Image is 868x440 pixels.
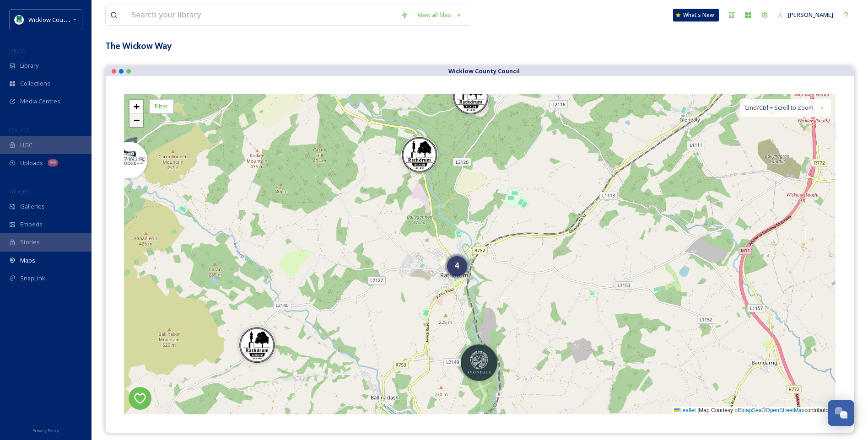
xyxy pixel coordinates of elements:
a: What's New [673,9,719,21]
a: SnapSea [739,407,761,413]
span: Privacy Policy [32,428,59,434]
img: download%20(9).png [15,15,24,24]
span: Galleries [20,202,45,211]
span: WIDGETS [9,188,30,195]
span: − [134,114,140,126]
img: Marker [239,327,275,363]
a: Privacy Policy [32,424,59,435]
a: [PERSON_NAME] [773,6,838,24]
strong: Wicklow County Council [448,67,520,75]
span: Library [20,61,38,70]
div: Filter [149,99,174,114]
div: 99 [48,159,58,166]
input: Search your library [127,5,396,25]
span: + [134,101,140,112]
span: Embeds [20,220,43,229]
span: Uploads [20,159,43,167]
a: Leaflet [674,407,696,413]
h3: The Wickow Way [105,39,854,53]
a: OpenStreetMap [766,407,805,413]
button: Open Chat [828,400,854,426]
span: COLLECT [9,127,29,134]
span: | [697,407,699,413]
span: [PERSON_NAME] [788,11,833,19]
img: Marker [111,142,147,178]
img: Marker [453,78,489,115]
span: Maps [20,256,35,265]
img: Marker [461,344,497,381]
span: MEDIA [9,47,25,54]
img: Marker [401,136,438,173]
span: Wicklow County Council [28,15,93,24]
div: Map Courtesy of © contributors [672,407,836,414]
a: Zoom out [129,113,143,127]
span: Collections [20,79,50,88]
span: Media Centres [20,97,60,106]
span: Cmd/Ctrl + Scroll to Zoom [744,103,814,112]
a: Zoom in [129,100,143,113]
a: View all files [413,6,466,24]
span: SnapLink [20,274,45,283]
span: UGC [20,141,32,150]
div: 4 [447,256,467,276]
span: 4 [455,261,459,270]
span: Stories [20,238,40,247]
